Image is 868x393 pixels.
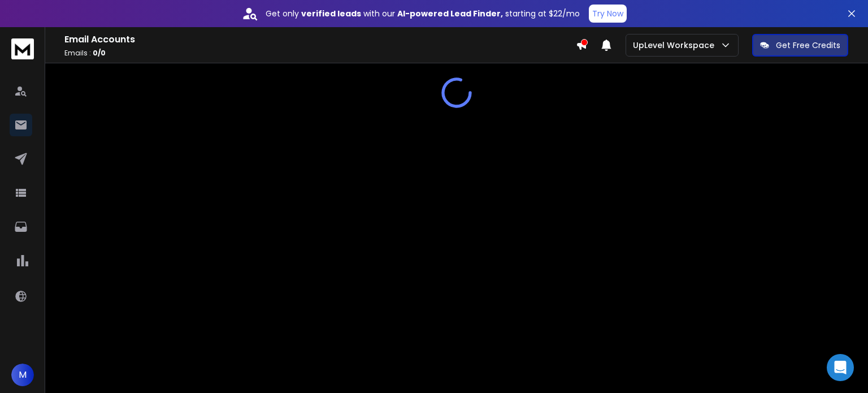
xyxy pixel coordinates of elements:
[11,364,34,386] button: M
[93,48,106,58] span: 0 / 0
[11,38,34,59] img: logo
[752,34,848,57] button: Get Free Credits
[827,354,854,381] div: Open Intercom Messenger
[589,5,627,23] button: Try Now
[301,8,361,19] strong: verified leads
[397,8,503,19] strong: AI-powered Lead Finder,
[592,8,623,19] p: Try Now
[64,49,576,58] p: Emails :
[64,33,576,46] h1: Email Accounts
[776,40,840,51] p: Get Free Credits
[266,8,580,19] p: Get only with our starting at $22/mo
[633,40,719,51] p: UpLevel Workspace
